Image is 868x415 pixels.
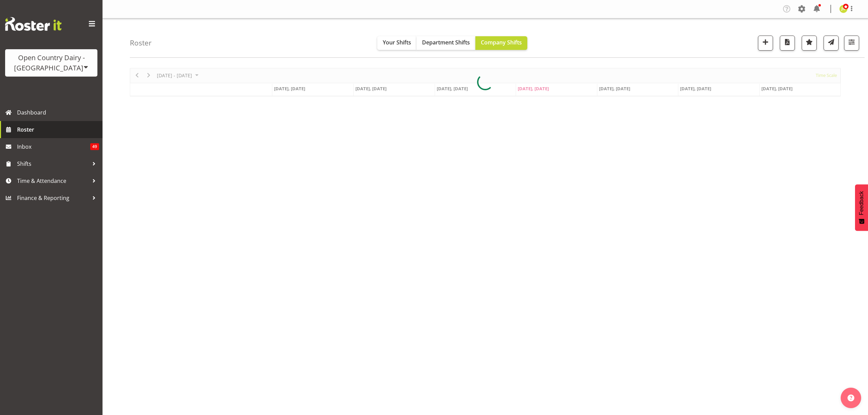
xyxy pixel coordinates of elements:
[855,184,868,231] button: Feedback - Show survey
[17,193,89,203] span: Finance & Reporting
[130,39,152,47] h4: Roster
[17,124,99,135] span: Roster
[847,394,854,401] img: help-xxl-2.png
[481,39,522,46] span: Company Shifts
[5,17,62,31] img: Rosterit website logo
[17,142,90,152] span: Inbox
[422,39,470,46] span: Department Shifts
[17,159,89,169] span: Shifts
[417,36,475,50] button: Department Shifts
[475,36,527,50] button: Company Shifts
[802,36,817,51] button: Highlight an important date within the roster.
[12,53,91,73] div: Open Country Dairy - [GEOGRAPHIC_DATA]
[824,36,839,51] button: Send a list of all shifts for the selected filtered period to all rostered employees.
[17,107,99,118] span: Dashboard
[858,191,865,215] span: Feedback
[780,36,795,51] button: Download a PDF of the roster according to the set date range.
[758,36,773,51] button: Add a new shift
[839,5,847,13] img: jessica-greenwood7429.jpg
[844,36,859,51] button: Filter Shifts
[17,176,89,186] span: Time & Attendance
[90,143,99,150] span: 49
[383,39,411,46] span: Your Shifts
[377,36,417,50] button: Your Shifts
